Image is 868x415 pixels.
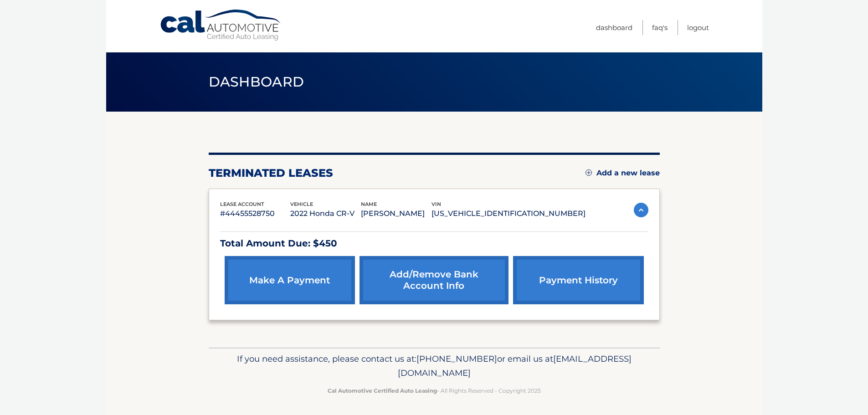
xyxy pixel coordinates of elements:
[220,207,291,220] p: #44455528750
[652,20,668,35] a: FAQ's
[513,256,643,304] a: payment history
[361,201,377,207] span: name
[431,207,586,220] p: [US_VEHICLE_IDENTIFICATION_NUMBER]
[290,207,361,220] p: 2022 Honda CR-V
[209,166,333,180] h2: terminated leases
[220,236,648,251] p: Total Amount Due: $450
[360,256,508,304] a: Add/Remove bank account info
[361,207,431,220] p: [PERSON_NAME]
[159,9,282,41] a: Cal Automotive
[290,201,313,207] span: vehicle
[687,20,709,35] a: Logout
[596,20,632,35] a: Dashboard
[225,256,355,304] a: make a payment
[215,352,654,381] p: If you need assistance, please contact us at: or email us at
[209,73,304,90] span: Dashboard
[416,354,497,364] span: [PHONE_NUMBER]
[328,387,437,394] strong: Cal Automotive Certified Auto Leasing
[215,386,654,395] p: - All Rights Reserved - Copyright 2025
[586,169,660,178] a: Add a new lease
[586,169,592,176] img: add.svg
[634,203,648,217] img: accordion-active.svg
[431,201,441,207] span: vin
[220,201,264,207] span: lease account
